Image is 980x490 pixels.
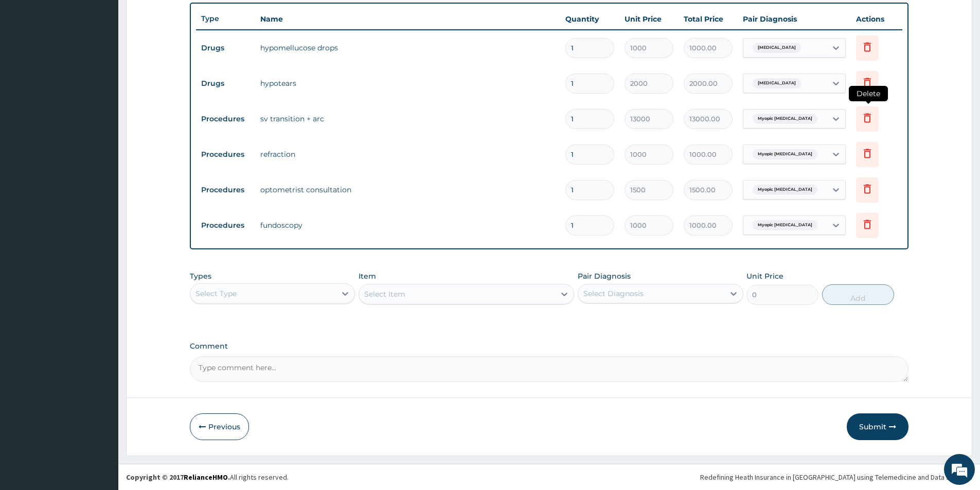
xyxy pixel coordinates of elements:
[196,110,255,129] td: Procedures
[60,130,142,233] span: We're online!
[746,271,783,281] label: Unit Price
[195,288,237,299] div: Select Type
[126,473,230,482] strong: Copyright © 2017 .
[578,271,631,281] label: Pair Diagnosis
[679,9,738,29] th: Total Price
[847,413,908,440] button: Submit
[753,78,801,88] span: [MEDICAL_DATA]
[753,114,817,124] span: Myopic [MEDICAL_DATA]
[359,271,376,281] label: Item
[54,58,173,71] div: Chat with us now
[169,5,193,30] div: Minimize live chat window
[753,149,817,159] span: Myopic [MEDICAL_DATA]
[19,51,42,77] img: d_794563401_company_1708531726252_794563401
[849,86,888,101] span: Delete
[5,281,196,317] textarea: Type your message and hit 'Enter'
[190,342,908,351] label: Comment
[255,108,560,129] td: sv transition + arc
[560,9,619,29] th: Quantity
[738,9,851,29] th: Pair Diagnosis
[196,9,255,28] th: Type
[753,220,817,230] span: Myopic [MEDICAL_DATA]
[196,39,255,58] td: Drugs
[851,9,902,29] th: Actions
[822,284,894,305] button: Add
[700,472,972,482] div: Redefining Heath Insurance in [GEOGRAPHIC_DATA] using Telemedicine and Data Science!
[196,180,255,199] td: Procedures
[255,144,560,165] td: refraction
[619,9,679,29] th: Unit Price
[184,473,228,482] a: RelianceHMO
[196,74,255,93] td: Drugs
[190,413,249,440] button: Previous
[196,145,255,164] td: Procedures
[255,179,560,200] td: optometrist consultation
[255,215,560,235] td: fundoscopy
[583,288,644,299] div: Select Diagnosis
[255,38,560,58] td: hypomellucose drops
[753,43,801,53] span: [MEDICAL_DATA]
[753,185,817,195] span: Myopic [MEDICAL_DATA]
[118,464,980,490] footer: All rights reserved.
[255,73,560,94] td: hypotears
[196,216,255,235] td: Procedures
[190,272,211,281] label: Types
[255,9,560,29] th: Name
